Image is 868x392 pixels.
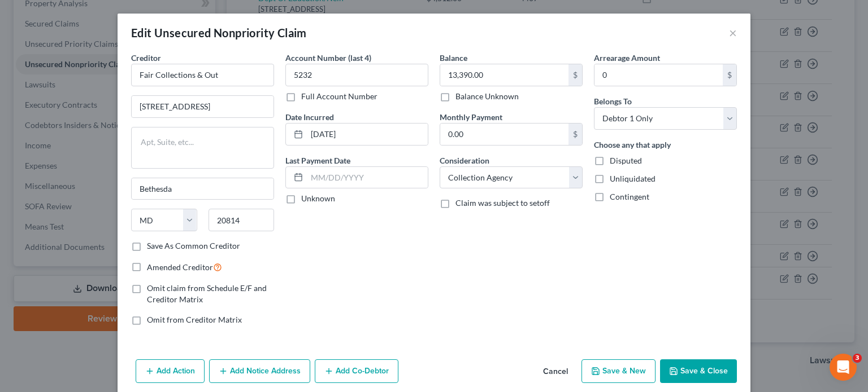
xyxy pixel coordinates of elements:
[440,52,467,64] label: Balance
[147,315,242,324] span: Omit from Creditor Matrix
[285,155,350,166] label: Last Payment Date
[147,283,267,304] span: Omit claim from Schedule E/F and Creditor Matrix
[136,359,205,383] button: Add Action
[568,64,582,86] div: $
[301,91,377,102] label: Full Account Number
[729,26,737,39] button: ×
[594,52,660,64] label: Arrearage Amount
[594,139,671,151] label: Choose any that apply
[723,64,736,86] div: $
[581,359,656,383] button: Save & New
[147,262,213,272] span: Amended Creditor
[455,198,550,208] span: Claim was subject to setoff
[307,167,428,188] input: MM/DD/YYYY
[131,53,161,63] span: Creditor
[131,64,274,86] input: Search creditor by name...
[209,359,310,383] button: Add Notice Address
[568,124,582,145] div: $
[440,155,489,166] label: Consideration
[131,25,307,41] div: Edit Unsecured Nonpriority Claim
[455,91,519,102] label: Balance Unknown
[853,354,862,363] span: 3
[285,64,428,86] input: XXXX
[440,111,502,123] label: Monthly Payment
[285,52,371,64] label: Account Number (last 4)
[209,209,275,231] input: Enter zip...
[440,124,568,145] input: 0.00
[830,354,857,381] iframe: Intercom live chat
[440,64,568,86] input: 0.00
[301,193,335,204] label: Unknown
[285,111,334,123] label: Date Incurred
[610,156,642,165] span: Disputed
[610,192,649,201] span: Contingent
[132,96,274,117] input: Enter address...
[132,178,274,200] input: Enter city...
[594,64,723,86] input: 0.00
[610,174,656,183] span: Unliquidated
[147,240,240,252] label: Save As Common Creditor
[315,359,398,383] button: Add Co-Debtor
[660,359,737,383] button: Save & Close
[594,96,632,106] span: Belongs To
[307,124,428,145] input: MM/DD/YYYY
[534,360,577,383] button: Cancel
